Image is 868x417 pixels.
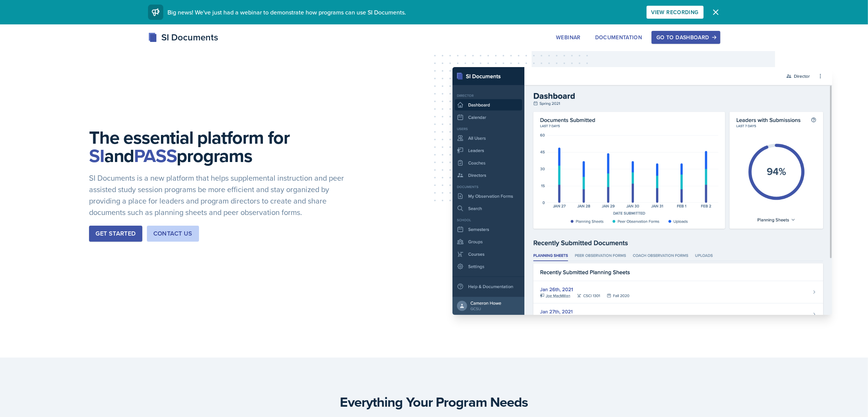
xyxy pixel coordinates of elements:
div: Contact Us [153,229,193,238]
h3: Everything Your Program Needs [154,394,714,409]
div: Webinar [556,34,580,40]
div: View Recording [651,9,699,15]
div: Get Started [96,229,135,238]
div: SI Documents [148,30,218,44]
button: View Recording [647,6,704,19]
button: Get Started [89,226,142,242]
div: Documentation [595,34,642,40]
button: Go to Dashboard [651,31,720,44]
button: Webinar [551,31,585,44]
div: Go to Dashboard [656,34,715,40]
span: Big news! We've just had a webinar to demonstrate how programs can use SI Documents. [168,8,406,16]
button: Contact Us [147,226,199,242]
button: Documentation [590,31,647,44]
